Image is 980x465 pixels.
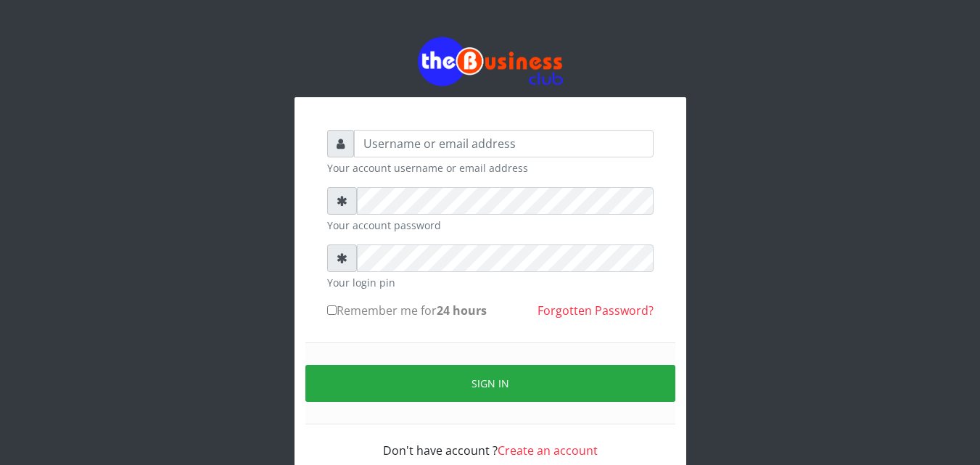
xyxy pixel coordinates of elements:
a: Create an account [498,443,598,458]
small: Your account username or email address [327,160,654,176]
div: Don't have account ? [327,424,654,459]
small: Your account password [327,218,654,233]
a: Forgotten Password? [538,303,654,318]
button: Sign in [305,365,675,402]
label: Remember me for [327,302,487,319]
input: Username or email address [354,130,654,157]
input: Remember me for24 hours [327,305,337,315]
small: Your login pin [327,275,654,290]
b: 24 hours [437,303,487,318]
